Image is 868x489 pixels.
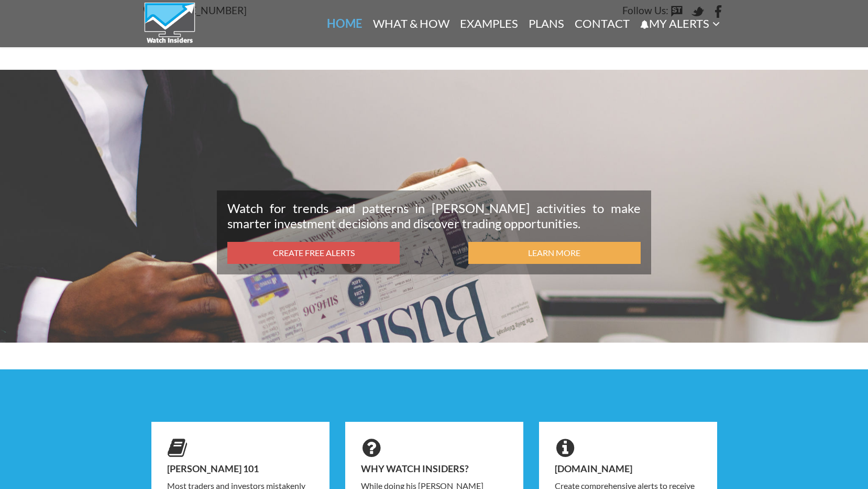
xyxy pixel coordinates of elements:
[227,242,400,264] a: Create Free Alerts
[361,464,508,474] h4: Why Watch Insiders?
[468,242,641,264] a: Learn More
[227,201,641,231] p: Watch for trends and patterns in [PERSON_NAME] activities to make smarter investment decisions an...
[555,464,701,474] h4: [DOMAIN_NAME]
[167,464,314,474] h4: [PERSON_NAME] 101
